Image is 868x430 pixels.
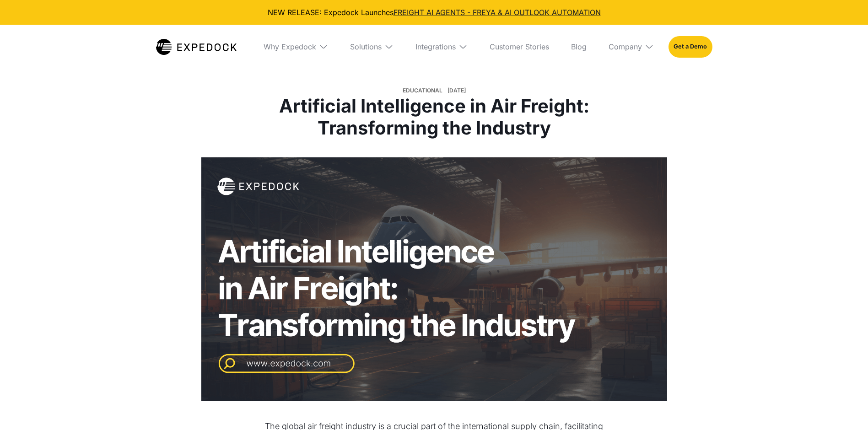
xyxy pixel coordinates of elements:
a: Customer Stories [482,25,556,69]
a: Blog [564,25,594,69]
div: Company [601,25,661,69]
div: Company [609,42,642,51]
div: Why Expedock [256,25,335,69]
iframe: Chat Widget [822,386,868,430]
a: Get a Demo [669,36,712,57]
div: Integrations [408,25,475,69]
div: Solutions [343,25,401,69]
div: Educational [403,86,442,95]
div: [DATE] [447,86,466,95]
h1: Artificial Intelligence in Air Freight: Transforming the Industry [264,95,604,139]
div: Why Expedock [264,42,316,51]
div: Integrations [415,42,456,51]
a: FREIGHT AI AGENTS - FREYA & AI OUTLOOK AUTOMATION [394,8,601,17]
div: Solutions [350,42,382,51]
div: NEW RELEASE: Expedock Launches [7,7,861,17]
